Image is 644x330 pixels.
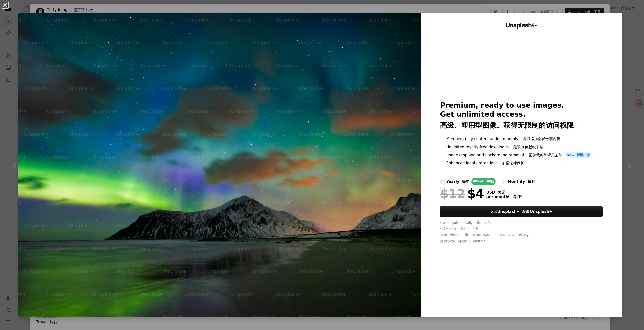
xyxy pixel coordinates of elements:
[440,221,603,245] div: * When paid annually, billed upfront $48 Taxes where applicable. Renews automatically. Cancel any...
[577,153,590,157] font: 新增功能
[440,160,603,166] li: Enhanced legal protections
[446,179,469,185] div: yearly
[440,136,603,142] li: Members-only content added monthly
[528,179,535,184] font: 每月
[530,209,552,214] strong: Unsplash+
[440,152,603,158] li: Image cropping and background removal
[565,152,592,158] span: New
[522,209,552,214] font: 获取
[440,180,444,184] input: yearly 每年66%off 66折
[498,190,505,195] font: 美元
[502,180,506,184] input: monthly 每月
[440,187,465,200] span: $12
[497,209,520,214] strong: Unsplash+
[486,190,522,195] span: USD
[471,178,496,185] div: 66% off
[502,161,525,165] font: 加强法律保护
[462,179,469,184] font: 每年
[486,195,522,199] span: per month *
[440,121,581,129] font: 高级、即用型图像。获得无限制的访问权限。
[440,187,484,200] div: $4
[487,180,494,183] font: 66折
[440,206,603,217] button: GetUnsplash+ 获取Unsplash+
[523,137,560,141] font: 每月添加会员专享内容
[513,145,543,149] font: 无限制免版税下载
[440,227,478,231] font: * 按年支付时，预付 48 美元
[508,179,535,185] div: monthly
[440,101,603,132] h2: Premium, ready to use images. Get unlimited access.
[440,144,603,150] li: Unlimited royalty-free downloads
[529,153,562,157] font: 图像裁剪和背景去除
[440,239,488,243] font: 适用的税费。自动续订。随时取消。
